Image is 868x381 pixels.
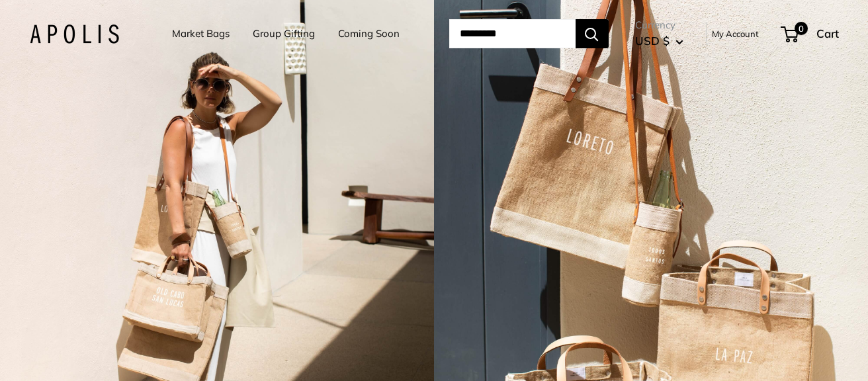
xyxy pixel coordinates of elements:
span: USD $ [635,34,670,48]
a: My Account [712,26,759,42]
a: Market Bags [172,24,230,43]
span: Cart [816,26,839,40]
a: Coming Soon [338,24,400,43]
a: 0 Cart [782,23,839,44]
span: Currency [635,16,683,34]
span: 0 [794,22,807,35]
button: Search [576,19,609,48]
a: Group Gifting [253,24,315,43]
img: Apolis [30,24,119,44]
button: USD $ [635,30,683,52]
input: Search... [449,19,576,48]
